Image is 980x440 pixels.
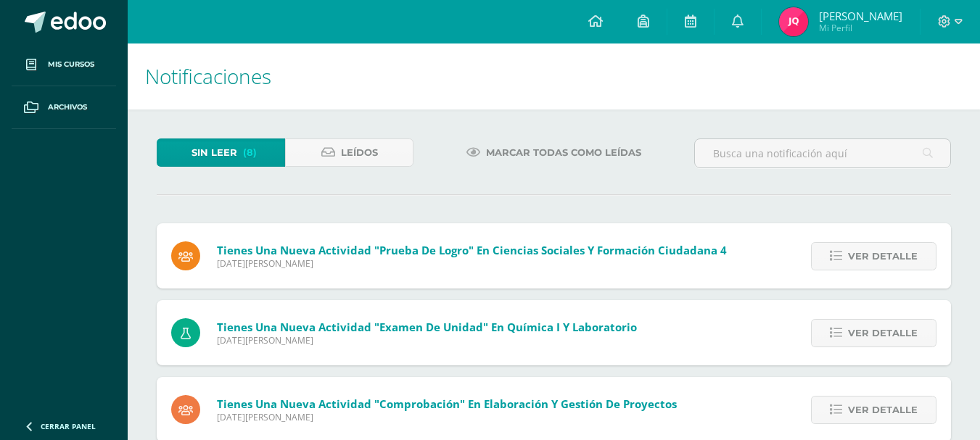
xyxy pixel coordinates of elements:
[48,59,94,70] span: Mis cursos
[486,139,641,166] span: Marcar todas como leídas
[157,138,285,167] a: Sin leer(8)
[448,138,659,167] a: Marcar todas como leídas
[217,243,727,257] span: Tienes una nueva actividad "Prueba de Logro" En Ciencias Sociales y Formación Ciudadana 4
[217,411,677,423] span: [DATE][PERSON_NAME]
[48,101,87,113] span: Archivos
[145,62,271,90] span: Notificaciones
[41,421,96,431] span: Cerrar panel
[848,320,918,346] span: Ver detalle
[819,22,902,34] span: Mi Perfil
[217,257,727,270] span: [DATE][PERSON_NAME]
[217,397,677,411] span: Tienes una nueva actividad "Comprobación" En Elaboración y Gestión de Proyectos
[217,320,637,334] span: Tienes una nueva actividad "Examen de unidad" En Química I y Laboratorio
[341,139,378,166] span: Leídos
[12,43,116,86] a: Mis cursos
[819,9,902,23] span: [PERSON_NAME]
[243,139,257,166] span: (8)
[285,138,413,167] a: Leídos
[695,139,950,167] input: Busca una notificación aquí
[217,334,637,346] span: [DATE][PERSON_NAME]
[12,86,116,129] a: Archivos
[848,243,918,270] span: Ver detalle
[192,139,237,166] span: Sin leer
[779,7,808,36] img: e0e66dc41bed1d9faadf7dd390b36e2d.png
[848,397,918,423] span: Ver detalle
